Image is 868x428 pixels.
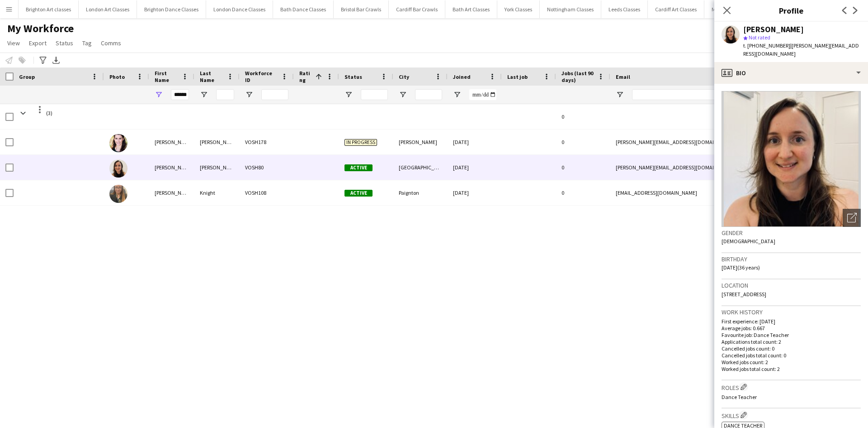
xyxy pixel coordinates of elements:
[704,0,765,18] button: Manchester Classes
[448,180,502,205] div: [DATE]
[714,5,868,16] h3: Profile
[97,37,125,49] a: Comms
[194,180,240,205] div: Knight
[29,39,47,47] span: Export
[601,0,648,18] button: Leeds Classes
[610,180,791,205] div: [EMAIL_ADDRESS][DOMAIN_NAME]
[415,89,442,100] input: City Filter Input
[273,0,334,18] button: Bath Dance Classes
[561,70,594,83] span: Jobs (last 90 days)
[109,185,127,203] img: Stephanie Louise Knight
[149,180,194,205] div: [PERSON_NAME] [PERSON_NAME]
[149,155,194,180] div: [PERSON_NAME]
[79,0,137,18] button: London Art Classes
[25,37,50,49] a: Export
[722,264,760,271] span: [DATE] (36 years)
[194,155,240,180] div: [PERSON_NAME]
[171,89,189,100] input: First Name Filter Input
[361,89,388,100] input: Status Filter Input
[722,229,861,237] h3: Gender
[469,89,496,100] input: Joined Filter Input
[722,332,861,338] p: Favourite job: Dance Teacher
[109,134,127,152] img: Louise McAuley
[344,139,377,146] span: In progress
[722,365,861,372] p: Worked jobs total count: 2
[4,37,24,49] a: View
[722,325,861,332] p: Average jobs: 0.667
[393,130,448,154] div: [PERSON_NAME]
[19,0,79,18] button: Brighton Art classes
[648,0,704,18] button: Cardiff Art Classes
[610,130,791,154] div: [PERSON_NAME][EMAIL_ADDRESS][DOMAIN_NAME]
[240,180,294,205] div: VOSH108
[344,73,362,80] span: Status
[445,0,497,18] button: Bath Art Classes
[194,130,240,154] div: [PERSON_NAME]
[722,281,861,289] h3: Location
[843,209,861,227] div: Open photos pop-in
[344,164,373,171] span: Active
[393,155,448,180] div: [GEOGRAPHIC_DATA]
[722,291,766,298] span: [STREET_ADDRESS]
[82,39,92,47] span: Tag
[714,62,868,84] div: Bio
[200,70,223,83] span: Last Name
[722,318,861,325] p: First experience: [DATE]
[722,238,775,245] span: [DEMOGRAPHIC_DATA]
[722,359,861,365] p: Worked jobs count: 2
[743,42,790,49] span: t. [PHONE_NUMBER]
[56,39,73,47] span: Status
[540,0,601,18] button: Nottingham Classes
[743,25,804,34] div: [PERSON_NAME]
[7,22,74,35] span: My Workforce
[497,0,540,18] button: York Classes
[109,159,127,178] img: Louise Newman
[722,410,861,420] h3: Skills
[101,39,121,47] span: Comms
[19,73,35,80] span: Group
[52,37,77,49] a: Status
[79,37,95,49] a: Tag
[299,70,312,83] span: Rating
[240,130,294,154] div: VOSH178
[743,42,859,57] span: | [PERSON_NAME][EMAIL_ADDRESS][DOMAIN_NAME]
[616,91,624,99] button: Open Filter Menu
[448,130,502,154] div: [DATE]
[722,91,861,227] img: Crew avatar or photo
[46,104,52,122] span: (3)
[245,91,253,99] button: Open Filter Menu
[749,34,770,41] span: Not rated
[137,0,206,18] button: Brighton Dance Classes
[556,180,610,205] div: 0
[7,39,20,47] span: View
[632,89,786,100] input: Email Filter Input
[393,180,448,205] div: Paignton
[453,91,461,99] button: Open Filter Menu
[453,73,471,80] span: Joined
[722,308,861,316] h3: Work history
[722,338,861,345] p: Applications total count: 2
[722,255,861,263] h3: Birthday
[389,0,445,18] button: Cardiff Bar Crawls
[507,73,528,80] span: Last job
[245,70,278,83] span: Workforce ID
[206,0,273,18] button: London Dance Classes
[38,55,48,66] app-action-btn: Advanced filters
[722,345,861,352] p: Cancelled jobs count: 0
[399,73,409,80] span: City
[200,91,208,99] button: Open Filter Menu
[448,155,502,180] div: [DATE]
[149,130,194,154] div: [PERSON_NAME]
[216,89,234,100] input: Last Name Filter Input
[109,73,125,80] span: Photo
[722,382,861,392] h3: Roles
[344,91,353,99] button: Open Filter Menu
[261,89,288,100] input: Workforce ID Filter Input
[240,155,294,180] div: VOSH80
[722,394,757,400] span: Dance Teacher
[610,155,791,180] div: [PERSON_NAME][EMAIL_ADDRESS][DOMAIN_NAME]
[334,0,389,18] button: Bristol Bar Crawls
[155,91,163,99] button: Open Filter Menu
[722,352,861,359] p: Cancelled jobs total count: 0
[344,190,373,197] span: Active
